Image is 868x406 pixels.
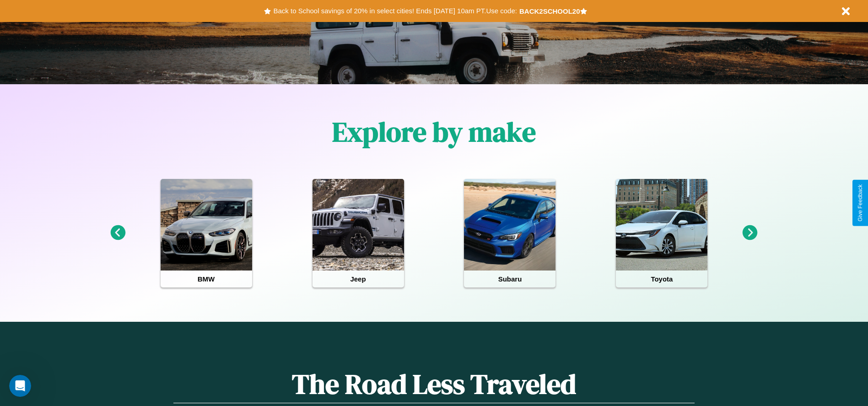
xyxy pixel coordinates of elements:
[332,113,536,151] h1: Explore by make
[161,271,252,287] h4: BMW
[616,271,707,287] h4: Toyota
[9,375,31,397] iframe: Intercom live chat
[271,5,519,17] button: Back to School savings of 20% in select cities! Ends [DATE] 10am PT.Use code:
[519,7,580,15] b: BACK2SCHOOL20
[313,271,404,287] h4: Jeep
[173,365,694,403] h1: The Road Less Traveled
[857,184,863,222] div: Give Feedback
[464,271,555,287] h4: Subaru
